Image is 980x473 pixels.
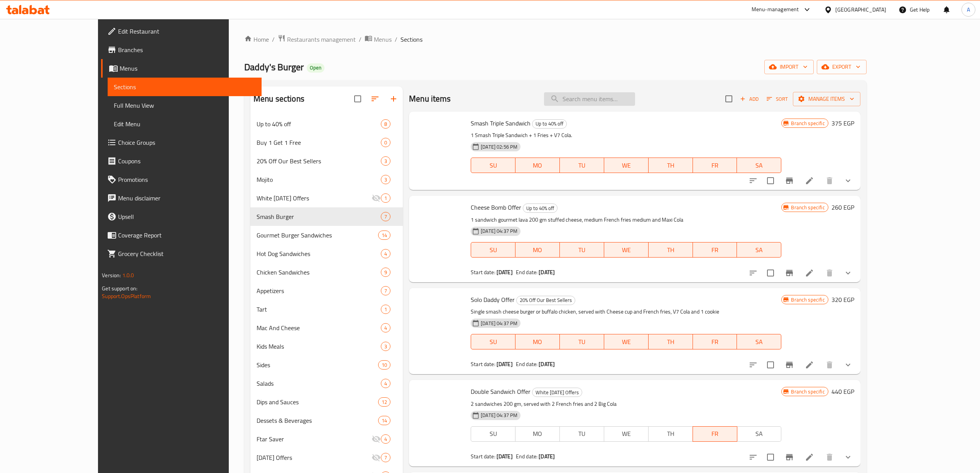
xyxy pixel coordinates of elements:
[374,35,392,44] span: Menus
[820,356,839,374] button: delete
[101,41,262,59] a: Branches
[744,356,762,374] button: sort-choices
[381,305,390,314] div: items
[250,115,403,133] div: Up to 40% off8
[257,416,378,425] div: Dessets & Beverages
[696,428,734,439] span: FR
[381,139,390,146] span: 0
[762,357,779,373] span: Select to update
[381,193,390,203] div: items
[359,35,362,44] li: /
[604,242,649,258] button: WE
[471,426,515,442] button: SU
[101,22,262,41] a: Edit Restaurant
[244,58,304,76] span: Daddy's Burger
[780,356,799,374] button: Branch-specific-item
[515,158,560,173] button: MO
[381,324,390,332] span: 4
[607,160,645,171] span: WE
[607,336,645,348] span: WE
[409,93,451,105] h2: Menu items
[250,281,403,300] div: Appetizers7
[250,189,403,207] div: White [DATE] Offers1
[257,342,381,351] span: Kids Meals
[478,412,520,419] span: [DATE] 04:37 PM
[559,426,604,442] button: TU
[257,434,372,444] span: Ftar Saver
[272,35,275,44] li: /
[101,226,262,244] a: Coverage Report
[740,160,778,171] span: SA
[381,213,390,220] span: 7
[253,93,304,105] h2: Menu sections
[381,212,390,221] div: items
[381,287,390,295] span: 7
[287,35,356,44] span: Restaurants management
[843,453,853,462] svg: Show Choices
[381,175,390,184] div: items
[257,453,372,462] span: [DATE] Offers
[752,5,799,14] div: Menu-management
[108,78,262,96] a: Sections
[257,323,381,332] span: Mac And Cheese
[118,175,255,184] span: Promotions
[515,334,560,349] button: MO
[257,156,381,166] span: 20% Off Our Best Sellers
[831,202,854,213] h6: 260 EGP
[471,294,515,305] span: Solo Daddy Offer
[478,143,520,151] span: [DATE] 02:56 PM
[381,434,390,444] div: items
[696,244,734,256] span: FR
[395,35,397,44] li: /
[381,119,390,129] div: items
[497,267,513,277] b: [DATE]
[563,160,601,171] span: TU
[744,171,762,190] button: sort-choices
[799,94,854,104] span: Manage items
[737,426,782,442] button: SA
[474,336,512,348] span: SU
[649,158,693,173] button: TH
[102,291,151,301] a: Support.OpsPlatform
[737,93,762,105] span: Add item
[652,336,690,348] span: TH
[101,59,262,78] a: Menus
[544,92,635,106] input: search
[471,451,495,461] span: Start date:
[693,334,737,349] button: FR
[820,264,839,282] button: delete
[765,93,790,105] button: Sort
[471,117,531,129] span: Smash Triple Sandwich
[257,138,381,147] span: Buy 1 Get 1 Free
[378,397,390,407] div: items
[350,91,366,107] span: Select all sections
[378,398,390,406] span: 12
[365,34,392,44] a: Menus
[250,448,403,467] div: [DATE] Offers7
[101,133,262,152] a: Choice Groups
[250,207,403,226] div: Smash Burger7
[693,242,737,258] button: FR
[693,426,737,442] button: FR
[400,35,422,44] span: Sections
[378,417,390,424] span: 14
[118,231,255,240] span: Coverage Report
[780,264,799,282] button: Branch-specific-item
[744,448,762,466] button: sort-choices
[652,244,690,256] span: TH
[381,306,390,313] span: 1
[108,96,262,115] a: Full Menu View
[805,268,814,278] a: Edit menu item
[696,336,734,348] span: FR
[250,337,403,356] div: Kids Meals3
[737,158,781,173] button: SA
[793,92,860,106] button: Manage items
[523,203,558,213] div: Up to 40% off
[381,379,390,388] div: items
[740,428,779,439] span: SA
[257,379,381,388] span: Salads
[516,359,537,369] span: End date:
[381,453,390,462] div: items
